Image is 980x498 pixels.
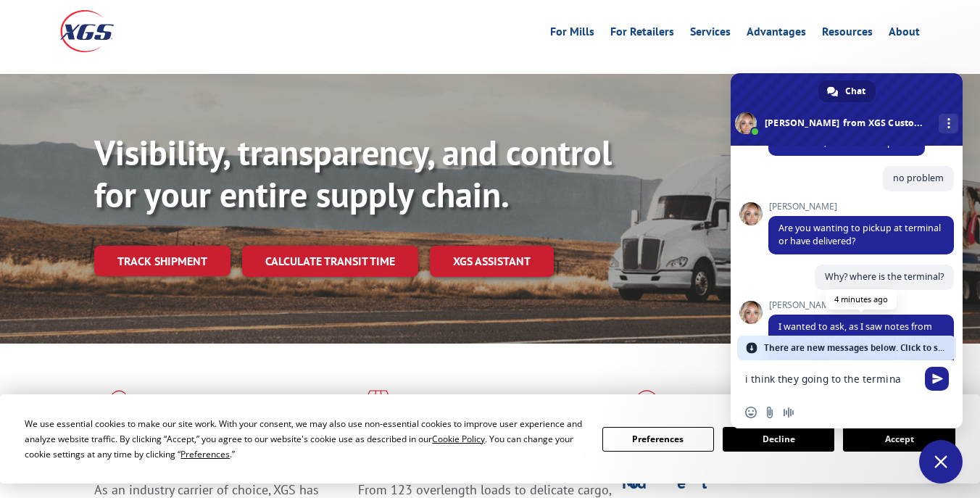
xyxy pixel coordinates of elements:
button: Preferences [602,427,714,452]
img: xgs-icon-flagship-distribution-model-red [622,390,672,428]
a: XGS ASSISTANT [430,246,554,277]
a: For Mills [550,26,594,42]
textarea: Compose your message... [745,373,916,386]
a: Calculate transit time [242,246,418,277]
a: Track shipment [94,246,231,276]
span: Are you wanting to pickup at terminal or have delivered? [778,222,941,247]
span: Why? where is the terminal? [825,270,944,283]
span: There are new messages below. Click to see. [764,336,948,360]
a: Services [690,26,731,42]
span: Insert an emoji [745,407,757,418]
span: Send a file [764,407,776,418]
a: Advantages [747,26,806,42]
b: Visibility, transparency, and control for your entire supply chain. [94,130,612,217]
button: Accept [843,427,955,452]
div: We use essential cookies to make our site work. With your consent, we may also use non-essential ... [25,416,584,462]
a: Resources [822,26,873,42]
span: [PERSON_NAME] [768,300,954,310]
span: Send [925,367,949,391]
span: Cookie Policy [432,433,485,445]
span: Audio message [783,407,794,418]
div: Chat [818,80,876,102]
img: xgs-icon-focused-on-flooring-red [358,390,392,428]
div: More channels [939,114,958,133]
span: I wanted to ask, as I saw notes from Customer Service. They are looking further into this for me.... [778,320,932,398]
a: For Retailers [610,26,674,42]
span: [PERSON_NAME] [768,202,954,212]
div: Close chat [919,440,963,484]
a: About [889,26,920,42]
span: Preferences [180,448,230,460]
button: Decline [723,427,834,452]
img: xgs-icon-total-supply-chain-intelligence-red [94,390,139,428]
span: Chat [845,80,865,102]
span: no problem [893,172,944,184]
